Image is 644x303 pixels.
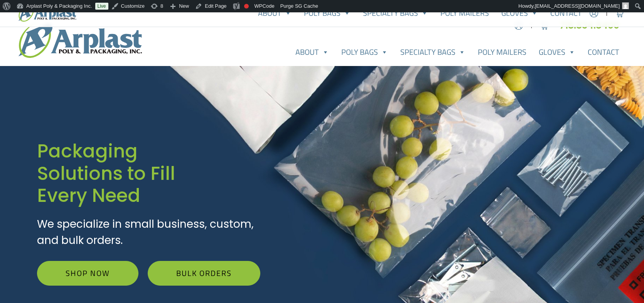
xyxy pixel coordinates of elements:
a: Poly Mailers [472,44,533,60]
a: Bulk Orders [148,261,260,286]
img: logo [19,5,76,22]
a: Poly Bags [298,5,357,21]
a: Contact [544,5,588,21]
div: Focus keyphrase not set [244,4,249,8]
a: About [252,5,298,21]
a: Contact [582,44,625,60]
a: Specialty Bags [394,44,472,60]
a: Gloves [495,5,544,21]
p: We specialize in small business, custom, and bulk orders. [37,216,260,249]
a: Specialty Bags [357,5,434,21]
img: logo [19,23,142,58]
a: Live [95,3,108,10]
span: | [606,8,608,18]
a: Poly Bags [335,44,394,60]
a: Gloves [533,44,582,60]
span: [EMAIL_ADDRESS][DOMAIN_NAME] [535,3,620,9]
a: Poly Mailers [434,5,495,21]
a: Shop Now [37,261,138,286]
a: About [289,44,335,60]
h1: Packaging Solutions to Fill Every Need [37,140,260,207]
